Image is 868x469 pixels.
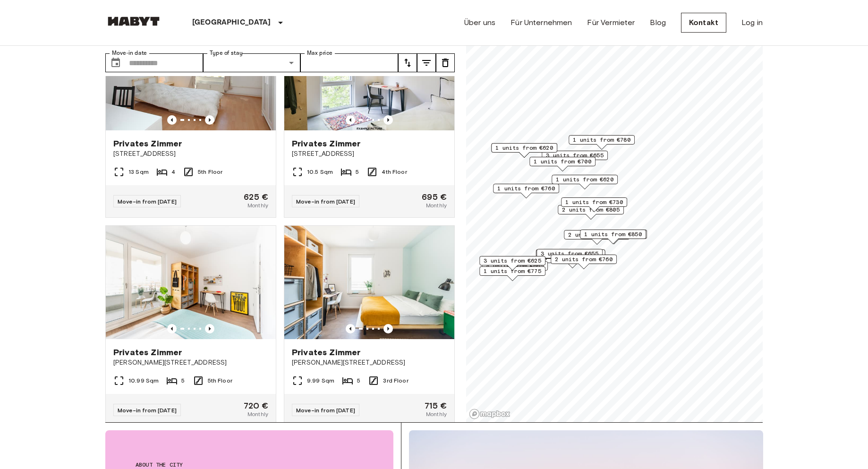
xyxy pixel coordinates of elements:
[564,230,630,245] div: Map marker
[346,324,355,333] button: Previous image
[382,168,407,176] span: 4th Floor
[247,410,268,418] span: Monthly
[346,115,355,125] button: Previous image
[113,347,182,358] span: Privates Zimmer
[105,225,276,426] a: Marketing picture of unit DE-01-08-020-05QPrevious imagePrevious imagePrivates Zimmer[PERSON_NAME...
[105,17,276,218] a: Marketing picture of unit DE-01-193-03MPrevious imagePrevious imagePrivates Zimmer[STREET_ADDRESS...
[171,168,175,176] span: 4
[534,157,591,166] span: 1 units from €700
[307,376,334,385] span: 9.99 Sqm
[208,376,232,385] span: 5th Floor
[292,138,360,149] span: Privates Zimmer
[546,151,604,160] span: 3 units from €655
[511,17,572,28] a: Für Unternehmen
[167,324,177,333] button: Previous image
[580,230,646,244] div: Map marker
[569,135,635,150] div: Map marker
[284,17,455,218] a: Marketing picture of unit DE-01-008-05QPrevious imagePrevious imagePrivates Zimmer[STREET_ADDRESS...
[181,376,185,385] span: 5
[479,256,545,271] div: Map marker
[383,376,408,385] span: 3rd Floor
[558,205,624,220] div: Map marker
[198,168,222,176] span: 5th Floor
[383,324,393,333] button: Previous image
[307,49,332,57] label: Max price
[426,410,447,418] span: Monthly
[491,143,557,158] div: Map marker
[296,198,355,205] span: Move-in from [DATE]
[296,407,355,414] span: Move-in from [DATE]
[292,149,447,159] span: [STREET_ADDRESS]
[292,347,360,358] span: Privates Zimmer
[192,17,271,28] p: [GEOGRAPHIC_DATA]
[356,168,359,176] span: 5
[552,175,618,189] div: Map marker
[113,149,268,159] span: [STREET_ADDRESS]
[244,193,268,201] span: 625 €
[650,17,666,28] a: Blog
[205,324,214,333] button: Previous image
[357,376,360,385] span: 5
[484,267,541,275] span: 1 units from €775
[128,376,159,385] span: 10.99 Sqm
[568,230,626,239] span: 2 units from €655
[484,256,541,265] span: 3 units from €625
[565,198,623,206] span: 1 units from €730
[118,407,177,414] span: Move-in from [DATE]
[284,226,454,339] img: Marketing picture of unit DE-01-08-012-03Q
[136,460,363,469] span: About the city
[106,226,276,339] img: Marketing picture of unit DE-01-08-020-05Q
[541,249,598,258] span: 3 units from €655
[587,17,635,28] a: Für Vermieter
[284,225,455,426] a: Marketing picture of unit DE-01-08-012-03QPrevious imagePrevious imagePrivates Zimmer[PERSON_NAME...
[573,136,630,144] span: 1 units from €780
[495,144,553,152] span: 1 units from €620
[741,17,763,28] a: Log in
[205,115,214,125] button: Previous image
[497,184,555,193] span: 1 units from €760
[464,17,495,28] a: Über uns
[292,358,447,367] span: [PERSON_NAME][STREET_ADDRESS]
[105,17,162,26] img: Habyt
[551,255,617,269] div: Map marker
[106,53,125,72] button: Choose date
[536,249,603,264] div: Map marker
[469,409,511,419] a: Mapbox logo
[556,175,613,184] span: 1 units from €620
[425,401,447,410] span: 715 €
[493,184,559,198] div: Map marker
[681,13,726,33] a: Kontakt
[247,201,268,210] span: Monthly
[542,151,608,165] div: Map marker
[383,115,393,125] button: Previous image
[536,249,605,264] div: Map marker
[118,198,177,205] span: Move-in from [DATE]
[479,266,545,281] div: Map marker
[398,53,417,72] button: tune
[529,157,596,171] div: Map marker
[555,255,613,264] span: 2 units from €760
[426,201,447,210] span: Monthly
[112,49,147,57] label: Move-in date
[422,193,447,201] span: 695 €
[417,53,436,72] button: tune
[584,230,642,239] span: 1 units from €850
[167,115,177,125] button: Previous image
[561,197,627,212] div: Map marker
[113,138,182,149] span: Privates Zimmer
[210,49,243,57] label: Type of stay
[436,53,455,72] button: tune
[244,401,268,410] span: 720 €
[113,358,268,367] span: [PERSON_NAME][STREET_ADDRESS]
[307,168,333,176] span: 10.5 Sqm
[128,168,149,176] span: 13 Sqm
